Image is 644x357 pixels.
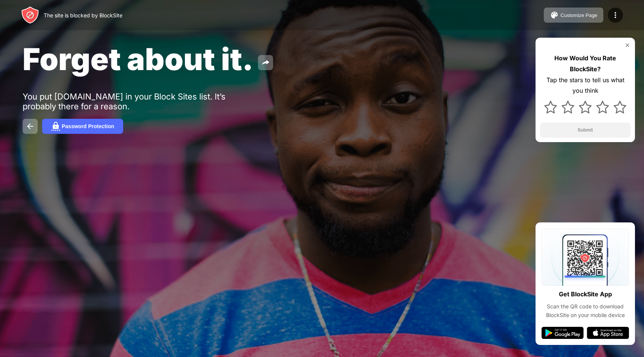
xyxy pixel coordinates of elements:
div: You put [DOMAIN_NAME] in your Block Sites list. It’s probably there for a reason. [23,92,255,111]
div: Get BlockSite App [559,289,612,300]
img: star.svg [613,101,626,113]
img: pallet.svg [550,11,559,20]
img: header-logo.svg [21,6,39,24]
div: Customize Page [560,12,597,18]
img: share.svg [261,58,270,67]
img: star.svg [562,101,574,113]
img: back.svg [26,122,35,131]
span: Forget about it. [23,41,253,77]
div: Scan the QR code to download BlockSite on your mobile device [542,302,629,319]
button: Customize Page [544,8,603,23]
img: star.svg [544,101,557,113]
img: star.svg [596,101,609,113]
img: google-play.svg [542,327,584,339]
button: Submit [540,123,630,138]
img: app-store.svg [587,327,629,339]
button: Password Protection [42,119,123,134]
img: menu-icon.svg [611,11,620,20]
img: qrcode.svg [542,228,629,286]
div: How Would You Rate BlockSite? [540,53,630,75]
img: rate-us-close.svg [624,42,630,48]
div: Password Protection [62,123,114,129]
div: Tap the stars to tell us what you think [540,75,630,97]
div: The site is blocked by BlockSite [44,12,122,18]
img: password.svg [51,122,60,131]
img: star.svg [579,101,592,113]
